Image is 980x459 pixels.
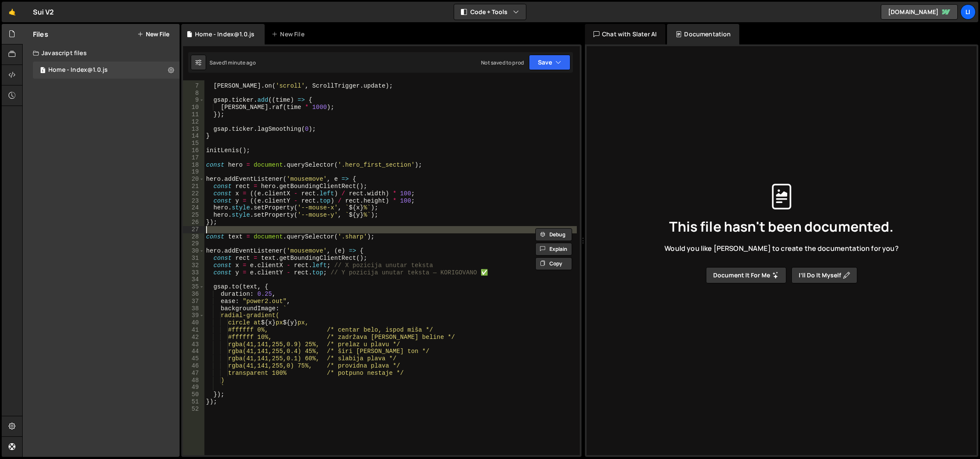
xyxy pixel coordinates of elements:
[210,59,256,66] div: Saved
[183,126,204,133] div: 13
[183,140,204,147] div: 15
[183,90,204,97] div: 8
[535,257,572,270] button: Copy
[23,44,180,62] div: Javascript files
[183,406,204,413] div: 52
[183,162,204,169] div: 18
[33,62,180,79] div: 17378/48381.js
[183,362,204,370] div: 46
[183,283,204,291] div: 35
[183,391,204,398] div: 50
[183,305,204,312] div: 38
[183,176,204,183] div: 20
[183,168,204,176] div: 19
[183,370,204,377] div: 47
[791,267,857,283] button: I’ll do it myself
[454,4,526,20] button: Code + Tools
[183,97,204,104] div: 9
[183,398,204,406] div: 51
[183,204,204,212] div: 24
[667,24,739,44] div: Documentation
[183,341,204,348] div: 43
[183,118,204,126] div: 12
[183,384,204,391] div: 49
[137,31,169,38] button: New File
[183,154,204,162] div: 17
[183,104,204,111] div: 10
[183,377,204,384] div: 48
[183,132,204,140] div: 14
[529,55,570,70] button: Save
[960,4,976,20] a: Li
[183,348,204,355] div: 44
[706,267,786,283] button: Document it for me
[183,82,204,90] div: 7
[48,66,108,74] div: Home - Index@1.0.js
[225,59,256,66] div: 1 minute ago
[585,24,665,44] div: Chat with Slater AI
[481,59,524,66] div: Not saved to prod
[535,243,572,256] button: Explain
[881,4,958,20] a: [DOMAIN_NAME]
[33,29,48,39] h2: Files
[183,334,204,341] div: 42
[195,30,254,38] div: Home - Index@1.0.js
[183,276,204,283] div: 34
[183,247,204,255] div: 30
[183,240,204,247] div: 29
[183,319,204,327] div: 40
[2,2,23,22] a: 🤙
[183,269,204,277] div: 33
[183,255,204,262] div: 31
[183,327,204,334] div: 41
[183,262,204,269] div: 32
[183,190,204,197] div: 22
[272,30,307,38] div: New File
[183,233,204,241] div: 28
[183,298,204,305] div: 37
[183,212,204,219] div: 25
[183,111,204,118] div: 11
[33,7,54,17] div: Sui V2
[183,355,204,362] div: 45
[183,312,204,319] div: 39
[669,220,894,233] span: This file hasn't been documented.
[183,197,204,205] div: 23
[183,226,204,233] div: 27
[40,68,45,74] span: 1
[535,228,572,241] button: Debug
[183,183,204,190] div: 21
[664,244,898,253] span: Would you like [PERSON_NAME] to create the documentation for you?
[183,291,204,298] div: 36
[183,219,204,226] div: 26
[183,147,204,154] div: 16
